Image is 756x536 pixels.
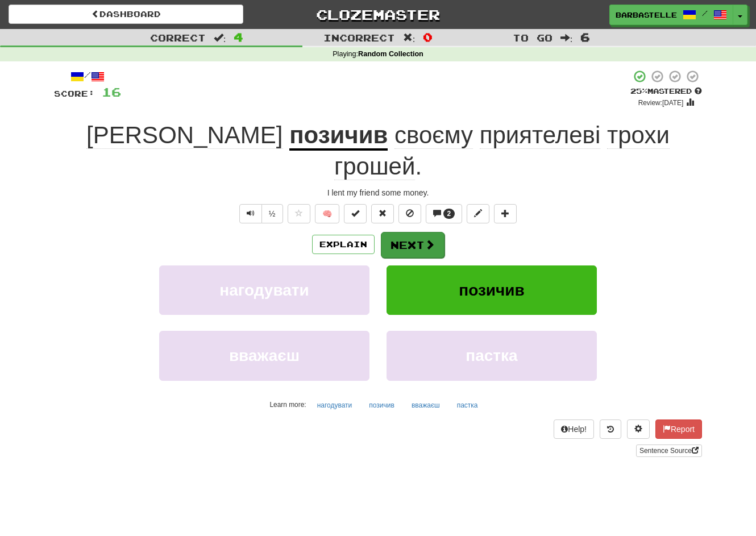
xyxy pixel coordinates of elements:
[494,204,517,223] button: Add to collection (alt+a)
[381,232,445,258] button: Next
[655,419,702,439] button: Report
[54,89,95,98] span: Score:
[54,69,121,84] div: /
[334,153,416,180] span: грошей
[270,401,306,409] small: Learn more:
[451,397,484,414] button: пастка
[513,32,553,43] span: To go
[239,204,262,223] button: Play sentence audio (ctl+space)
[466,347,517,364] span: пастка
[630,86,702,97] div: Mastered
[102,85,121,99] span: 16
[358,50,423,58] strong: Random Collection
[580,30,590,44] span: 6
[447,210,451,218] span: 2
[289,122,388,151] u: позичив
[159,331,369,380] button: вважаєш
[387,331,597,380] button: пастка
[394,122,473,149] span: своєму
[311,397,359,414] button: нагодувати
[260,5,495,24] a: Clozemaster
[638,99,684,107] small: Review: [DATE]
[214,33,226,43] span: :
[702,9,708,17] span: /
[323,32,395,43] span: Incorrect
[636,444,702,457] a: Sentence Source
[312,235,375,254] button: Explain
[480,122,601,149] span: приятелеві
[423,30,433,44] span: 0
[554,419,594,439] button: Help!
[288,204,310,223] button: Favorite sentence (alt+f)
[467,204,489,223] button: Edit sentence (alt+d)
[54,187,702,198] div: I lent my friend some money.
[86,122,283,149] span: [PERSON_NAME]
[237,204,283,223] div: Text-to-speech controls
[371,204,394,223] button: Reset to 0% Mastered (alt+r)
[426,204,463,223] button: 2
[398,204,421,223] button: Ignore sentence (alt+i)
[405,397,446,414] button: вважаєш
[219,281,309,299] span: нагодувати
[229,347,300,364] span: вважаєш
[630,86,647,95] span: 25 %
[150,32,206,43] span: Correct
[607,122,670,149] span: трохи
[234,30,243,44] span: 4
[9,5,243,24] a: Dashboard
[560,33,573,43] span: :
[159,265,369,315] button: нагодувати
[363,397,401,414] button: позичив
[261,204,283,223] button: ½
[459,281,524,299] span: позичив
[600,419,621,439] button: Round history (alt+y)
[403,33,416,43] span: :
[315,204,339,223] button: 🧠
[616,10,677,20] span: Barbastelle
[387,265,597,315] button: позичив
[334,122,670,180] span: .
[344,204,367,223] button: Set this sentence to 100% Mastered (alt+m)
[609,5,733,25] a: Barbastelle /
